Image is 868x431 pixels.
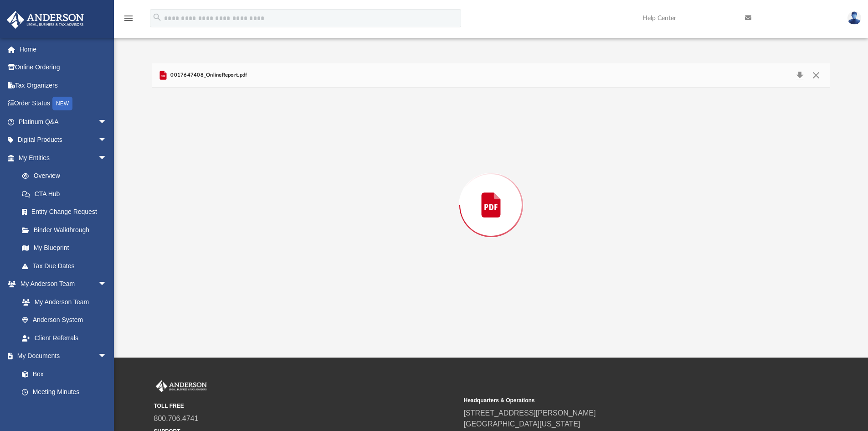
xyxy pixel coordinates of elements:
i: search [152,12,162,22]
a: Meeting Minutes [13,383,116,401]
a: [STREET_ADDRESS][PERSON_NAME] [464,409,596,417]
a: Home [6,40,121,58]
a: My Documentsarrow_drop_down [6,347,116,365]
a: My Entitiesarrow_drop_down [6,149,121,167]
a: Overview [13,167,121,185]
span: arrow_drop_down [98,275,116,294]
a: menu [123,17,134,24]
span: 0017647408_OnlineReport.pdf [169,71,247,79]
a: Client Referrals [13,329,116,347]
a: Order StatusNEW [6,94,121,113]
a: Online Ordering [6,58,121,77]
a: Entity Change Request [13,203,121,221]
button: Download [791,69,808,82]
a: My Anderson Team [13,293,112,311]
span: arrow_drop_down [98,149,116,167]
a: Box [13,365,112,383]
a: Platinum Q&Aarrow_drop_down [6,113,121,131]
img: Anderson Advisors Platinum Portal [154,380,209,392]
a: 800.706.4741 [154,415,199,422]
a: Digital Productsarrow_drop_down [6,131,121,149]
a: CTA Hub [13,185,121,203]
a: Anderson System [13,311,116,329]
img: Anderson Advisors Platinum Portal [4,11,87,29]
a: My Blueprint [13,239,116,257]
i: menu [123,13,134,24]
button: Close [808,69,824,82]
img: User Pic [847,11,861,25]
div: Preview [152,63,831,323]
span: arrow_drop_down [98,113,116,131]
a: Binder Walkthrough [13,221,121,239]
span: arrow_drop_down [98,131,116,150]
small: Headquarters & Operations [464,396,767,405]
div: NEW [52,97,72,110]
a: Tax Due Dates [13,257,121,275]
small: TOLL FREE [154,402,457,410]
a: [GEOGRAPHIC_DATA][US_STATE] [464,420,580,428]
span: arrow_drop_down [98,347,116,366]
a: My Anderson Teamarrow_drop_down [6,275,116,293]
a: Tax Organizers [6,76,121,94]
